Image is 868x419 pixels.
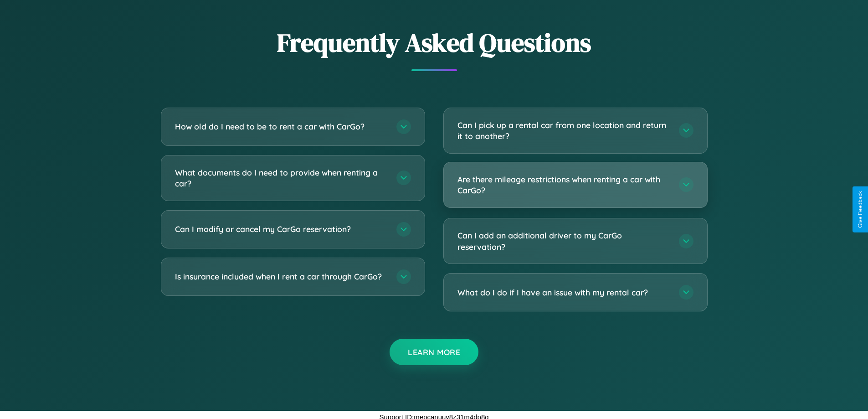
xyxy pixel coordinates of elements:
[161,25,708,60] h2: Frequently Asked Questions
[857,191,863,228] div: Give Feedback
[457,287,670,298] h3: What do I do if I have an issue with my rental car?
[175,223,387,235] h3: Can I modify or cancel my CarGo reservation?
[175,167,387,189] h3: What documents do I need to provide when renting a car?
[175,271,387,282] h3: Is insurance included when I rent a car through CarGo?
[175,121,387,132] h3: How old do I need to be to rent a car with CarGo?
[457,174,670,196] h3: Are there mileage restrictions when renting a car with CarGo?
[390,339,478,365] button: Learn More
[457,119,670,142] h3: Can I pick up a rental car from one location and return it to another?
[457,230,670,252] h3: Can I add an additional driver to my CarGo reservation?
